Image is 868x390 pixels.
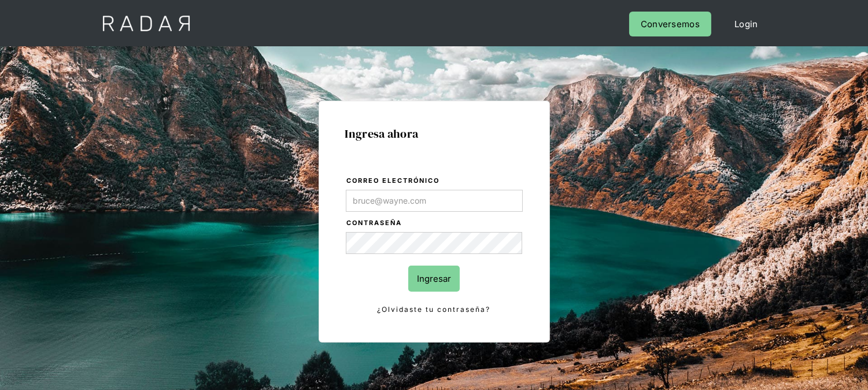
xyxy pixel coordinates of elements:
[346,303,523,316] a: ¿Olvidaste tu contraseña?
[723,12,770,36] a: Login
[408,266,460,292] input: Ingresar
[347,175,523,187] label: Correo electrónico
[345,175,523,316] form: Login Form
[347,218,523,229] label: Contraseña
[346,190,523,212] input: bruce@wayne.com
[629,12,711,36] a: Conversemos
[345,127,523,140] h1: Ingresa ahora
